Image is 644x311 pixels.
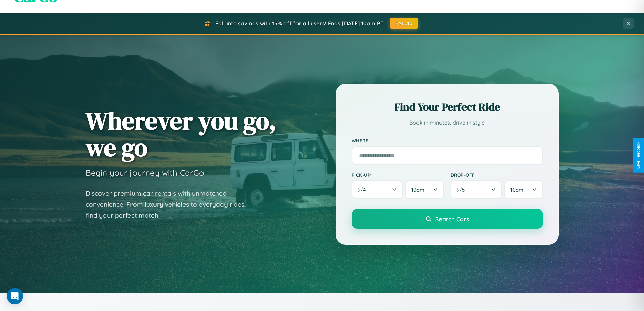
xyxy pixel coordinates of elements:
p: Discover premium car rentals with unmatched convenience. From luxury vehicles to everyday rides, ... [86,188,255,221]
h2: Find Your Perfect Ride [352,99,543,114]
span: 10am [411,186,424,193]
button: Search Cars [352,209,543,229]
div: Open Intercom Messenger [7,288,23,304]
label: Drop-off [451,172,543,178]
label: Where [352,138,543,143]
div: Give Feedback [636,142,641,169]
button: 10am [405,180,444,199]
button: FALL15 [390,18,418,29]
span: Fall into savings with 15% off for all users! Ends [DATE] 10am PT. [215,20,385,27]
span: Search Cars [435,215,469,223]
button: 9/5 [451,180,502,199]
span: 9 / 4 [358,186,369,193]
p: Book in minutes, drive in style [352,118,543,128]
span: 10am [510,186,523,193]
h1: Wherever you go, we go [86,107,276,161]
button: 9/4 [352,180,403,199]
h3: Begin your journey with CarGo [86,168,204,178]
label: Pick-up [352,172,444,178]
button: 10am [504,180,543,199]
span: 9 / 5 [457,186,468,193]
